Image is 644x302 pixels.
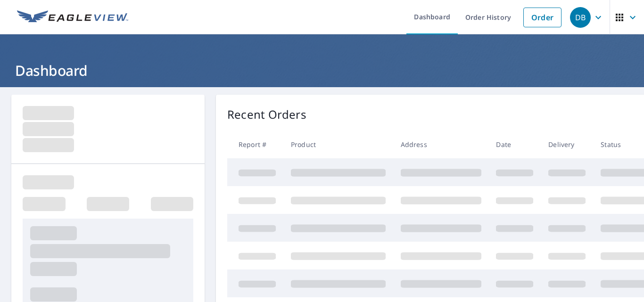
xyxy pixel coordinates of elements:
img: EV Logo [17,10,128,24]
a: Order [523,8,561,27]
div: DB [570,7,591,28]
p: Recent Orders [227,106,306,123]
th: Date [488,131,541,158]
th: Address [393,131,489,158]
th: Delivery [541,131,593,158]
h1: Dashboard [11,61,633,80]
th: Report # [227,131,283,158]
th: Product [283,131,393,158]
